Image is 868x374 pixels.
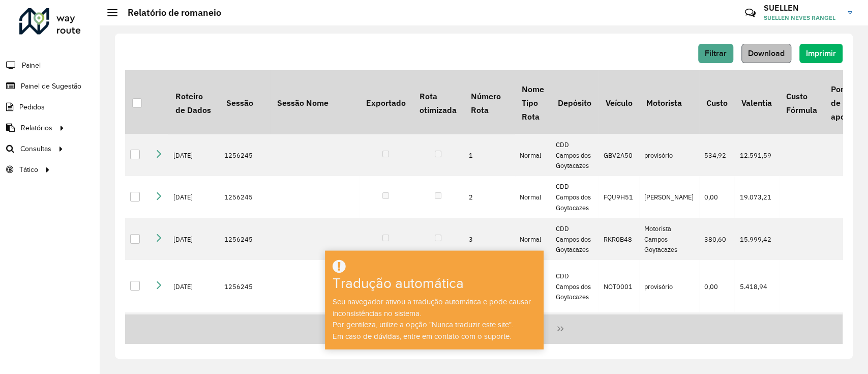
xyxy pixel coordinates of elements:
font: Download [748,49,785,57]
font: Roteiro de Dados [175,91,211,115]
button: Filtrar [698,44,733,63]
font: 1256245 [224,193,253,202]
font: Motorista [646,98,682,108]
font: Depósito [558,98,591,108]
font: 1256245 [224,282,253,291]
font: Imprimir [806,49,836,57]
font: provisório [644,282,673,291]
font: [DATE] [173,235,193,244]
a: Contato Rápido [739,2,761,24]
button: Imprimir [799,44,843,63]
font: SUELLEN [764,3,799,13]
font: Veículo [605,98,632,108]
font: Normal [520,235,541,244]
font: 15.999,42 [739,235,771,244]
font: CDD Campos dos Goytacazes [556,140,591,170]
font: [DATE] [173,151,193,160]
font: Custo Fórmula [786,91,817,115]
font: Pedidos [19,103,45,111]
font: SUELLEN NEVES RANGEL [764,14,835,21]
font: Ponto de apoio [831,84,853,121]
font: provisório [644,151,673,160]
font: Valentia [741,98,772,108]
font: Tradução automática [333,275,464,291]
font: NOT0001 [604,282,633,291]
font: Número Rota [471,91,501,115]
font: Nome Tipo Rota [522,84,544,121]
font: GBV2A50 [604,151,633,160]
font: FQU9H51 [604,193,633,202]
font: Normal [520,151,541,160]
font: 19.073,21 [739,193,771,202]
font: [DATE] [173,193,193,202]
font: Rota otimizada [420,91,457,115]
font: CDD Campos dos Goytacazes [556,224,591,254]
font: 0,00 [704,193,718,202]
font: 3 [469,235,473,244]
font: Sessão Nome [277,98,328,108]
font: 0,00 [704,282,718,291]
font: Relatórios [21,124,52,132]
font: Painel de Sugestão [21,82,81,90]
font: Custo [706,98,728,108]
font: CDD Campos dos Goytacazes [556,182,591,212]
font: RKR0B48 [604,235,632,244]
font: Em caso de dúvidas, entre em contato com o suporte. [333,332,511,340]
font: Motorista Campos Goytacazes [644,224,677,254]
font: Painel [22,62,41,69]
font: 534,92 [704,151,726,160]
font: Normal [520,193,541,202]
font: Por gentileza, utilize a opção "Nunca traduzir este site". [333,320,513,328]
font: 1256245 [224,151,253,160]
font: Sessão [226,98,253,108]
font: Relatório de romaneio [128,7,221,18]
font: Seu navegador ativou a tradução automática e pode causar inconsistências no sistema. [333,297,531,317]
font: 2 [469,193,473,202]
font: 5.418,94 [739,282,767,291]
font: 12.591,59 [739,151,771,160]
font: Tático [19,166,38,174]
font: Exportado [366,98,406,108]
font: 1 [469,151,473,160]
font: Consultas [20,145,51,153]
font: 380,60 [704,235,726,244]
font: CDD Campos dos Goytacazes [556,272,591,302]
button: Download [741,44,791,63]
button: Última página [551,319,570,338]
font: 1256245 [224,235,253,244]
font: [PERSON_NAME] [644,193,694,202]
font: [DATE] [173,282,193,291]
font: Filtrar [705,49,727,57]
